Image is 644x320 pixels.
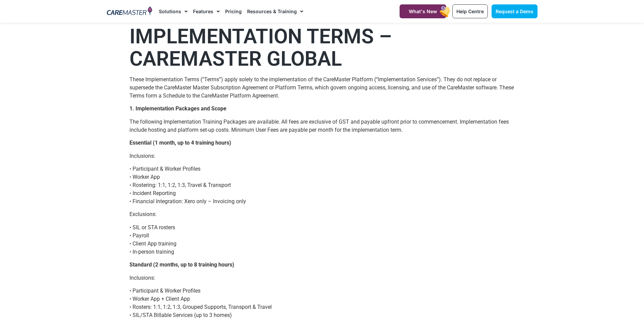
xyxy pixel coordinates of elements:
[129,274,515,282] p: Inclusions:
[456,8,484,14] span: Help Centre
[129,140,231,146] strong: Essential (1 month, up to 4 training hours)
[129,261,234,268] strong: Standard (2 months, up to 8 training hours)
[129,152,515,160] p: Inclusions:
[129,25,515,70] h1: IMPLEMENTATION TERMS – CAREMASTER GLOBAL
[452,4,488,18] a: Help Centre
[496,8,533,14] span: Request a Demo
[129,165,515,206] p: • Participant & Worker Profiles • Worker App • Rostering: 1:1, 1:2, 1:3, Travel & Transport • Inc...
[492,4,538,18] a: Request a Demo
[107,6,152,17] img: CareMaster Logo
[129,105,226,112] strong: 1. Implementation Packages and Scope
[400,4,446,18] a: What's New
[129,118,515,134] p: The following Implementation Training Packages are available. All fees are exclusive of GST and p...
[409,8,437,14] span: What's New
[129,210,515,218] p: Exclusions:
[129,223,515,256] p: • SIL or STA rosters • Payroll • Client App training • In-person training
[129,76,515,100] p: These Implementation Terms (“Terms”) apply solely to the implementation of the CareMaster Platfor...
